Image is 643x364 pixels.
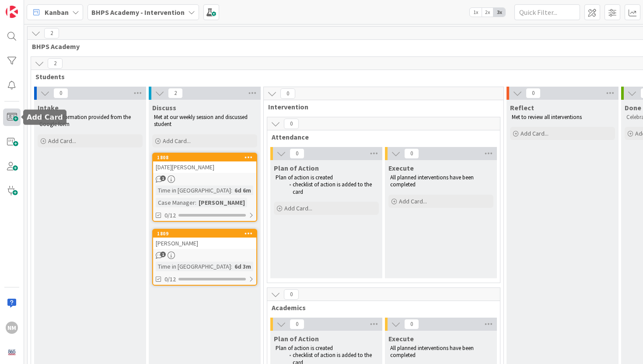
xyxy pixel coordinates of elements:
span: All planned interventions have been completed [390,174,475,188]
span: Intervention [268,102,493,111]
span: Met at our weekly session and discussed student [154,113,249,128]
a: 1808[DATE][PERSON_NAME]Time in [GEOGRAPHIC_DATA]:6d 6mCase Manager:[PERSON_NAME]0/12 [152,153,257,222]
div: 1809[PERSON_NAME] [153,230,256,249]
b: BHPS Academy - Intervention [91,8,185,17]
span: Execute [388,334,414,343]
div: 1809 [157,231,256,237]
span: Reflect [510,103,534,112]
span: checklist of action is added to the card [293,181,373,195]
div: 6d 6m [232,185,253,195]
span: 0 [290,148,304,159]
span: Student information provided from the Google form [39,113,132,128]
div: Time in [GEOGRAPHIC_DATA] [156,185,231,195]
span: Met to review all interventions [512,113,582,121]
h5: Add Card [27,113,63,122]
span: Add Card... [284,204,312,212]
div: [DATE][PERSON_NAME] [153,161,256,173]
span: 0 [53,88,68,98]
span: Plan of action is created [276,344,333,352]
div: [PERSON_NAME] [196,198,247,207]
img: Visit kanbanzone.com [6,6,18,18]
span: Execute [388,164,414,172]
span: 0 [526,88,541,98]
span: 0 [284,119,299,129]
span: 3x [493,8,505,17]
span: Attendance [272,133,489,141]
span: : [231,185,232,195]
span: 0 [284,289,299,300]
div: Case Manager [156,198,195,207]
span: Plan of Action [274,164,319,172]
span: 0/12 [164,211,176,220]
div: Time in [GEOGRAPHIC_DATA] [156,262,231,271]
span: 1 [160,252,166,257]
div: 1808 [153,154,256,161]
span: 0 [404,148,419,159]
div: [PERSON_NAME] [153,238,256,249]
span: Add Card... [521,129,549,137]
span: Add Card... [399,197,427,205]
span: : [231,262,232,271]
div: 1808[DATE][PERSON_NAME] [153,154,256,173]
span: 0 [280,88,295,99]
span: 1x [470,8,482,17]
span: 0 [290,319,304,329]
span: 2 [48,58,63,69]
div: 1808 [157,154,256,161]
span: 0/12 [164,275,176,284]
div: 6d 3m [232,262,253,271]
span: 0 [404,319,419,329]
span: Intake [38,103,59,112]
a: 1809[PERSON_NAME]Time in [GEOGRAPHIC_DATA]:6d 3m0/12 [152,229,257,286]
div: 1809 [153,230,256,238]
span: All planned interventions have been completed [390,344,475,359]
span: Plan of action is created [276,174,333,181]
span: 1 [160,175,166,181]
span: Kanban [45,7,69,17]
div: NM [6,322,18,334]
img: avatar [6,346,18,358]
span: 2x [482,8,493,17]
span: Academics [272,303,489,312]
span: 2 [44,28,59,38]
span: 2 [168,88,183,98]
span: Add Card... [163,137,191,145]
span: Discuss [152,103,176,112]
span: Add Card... [48,137,76,145]
span: Done [625,103,641,112]
span: : [195,198,196,207]
span: Plan of Action [274,334,319,343]
input: Quick Filter... [514,4,580,20]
